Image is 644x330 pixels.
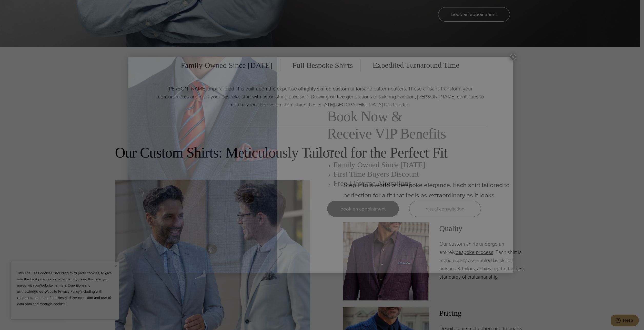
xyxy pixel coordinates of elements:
[333,169,481,179] h3: First Time Buyers Discount
[510,54,516,60] button: Close
[327,201,399,217] a: book an appointment
[327,108,481,142] h2: Book Now & Receive VIP Benefits
[333,160,481,169] h3: Family Owned Since [DATE]
[12,4,22,8] span: Help
[409,201,481,217] a: visual consultation
[333,179,481,188] h3: Free Lifetime Alterations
